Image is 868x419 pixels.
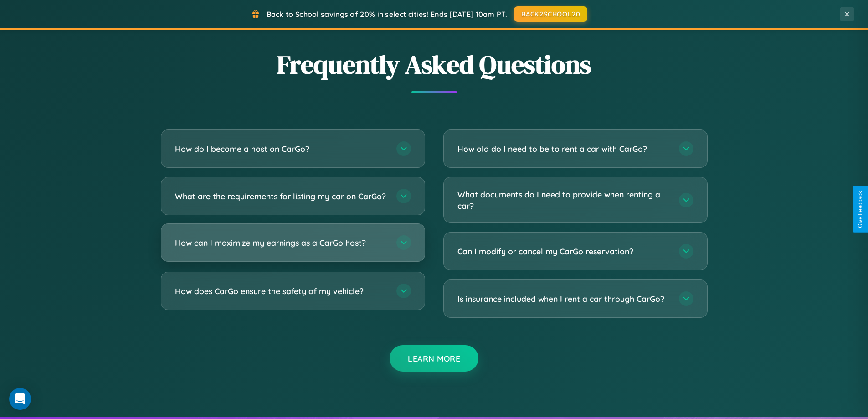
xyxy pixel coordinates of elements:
h3: What documents do I need to provide when renting a car? [457,189,670,211]
h2: Frequently Asked Questions [161,47,708,82]
h3: How do I become a host on CarGo? [175,143,387,155]
span: Back to School savings of 20% in select cities! Ends [DATE] 10am PT. [267,10,507,19]
h3: How does CarGo ensure the safety of my vehicle? [175,285,387,297]
button: BACK2SCHOOL20 [514,6,587,22]
h3: Can I modify or cancel my CarGo reservation? [457,246,670,257]
div: Open Intercom Messenger [9,388,31,410]
h3: How can I maximize my earnings as a CarGo host? [175,237,387,248]
h3: How old do I need to be to rent a car with CarGo? [457,143,670,155]
button: Learn More [390,345,478,372]
div: Give Feedback [857,191,863,228]
h3: What are the requirements for listing my car on CarGo? [175,191,387,202]
h3: Is insurance included when I rent a car through CarGo? [457,293,670,305]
